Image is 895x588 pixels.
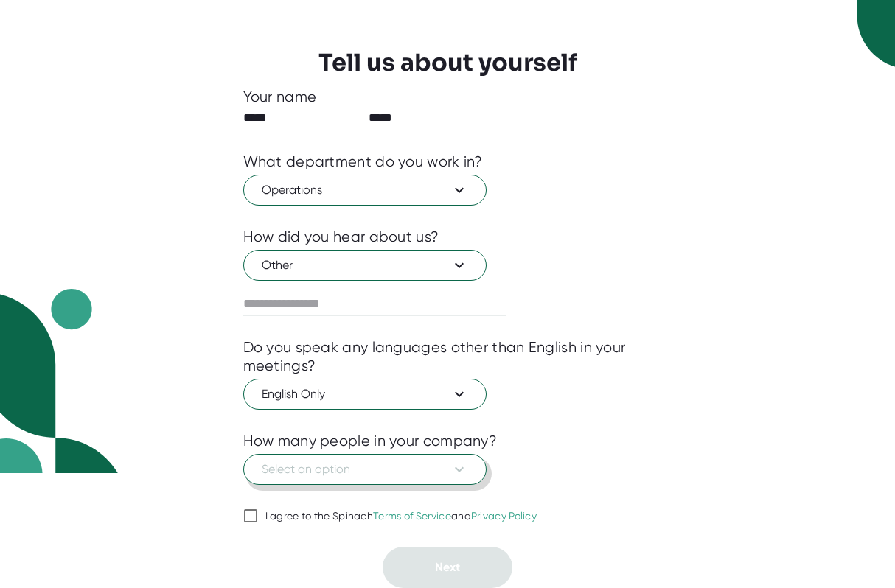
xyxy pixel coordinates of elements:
a: Privacy Policy [471,510,537,522]
span: English Only [262,385,468,403]
button: Select an option [243,454,487,485]
div: How did you hear about us? [243,228,439,246]
span: Operations [262,181,468,199]
div: Do you speak any languages other than English in your meetings? [243,338,652,375]
a: Terms of Service [373,510,451,522]
button: Operations [243,175,487,206]
button: Next [383,547,512,588]
div: What department do you work in? [243,153,483,171]
div: Your name [243,88,652,106]
span: Select an option [262,461,468,478]
h3: Tell us about yourself [318,49,577,77]
div: I agree to the Spinach and [265,510,537,523]
span: Next [435,560,460,574]
span: Other [262,256,468,274]
button: Other [243,250,487,281]
div: How many people in your company? [243,432,498,450]
button: English Only [243,379,487,410]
